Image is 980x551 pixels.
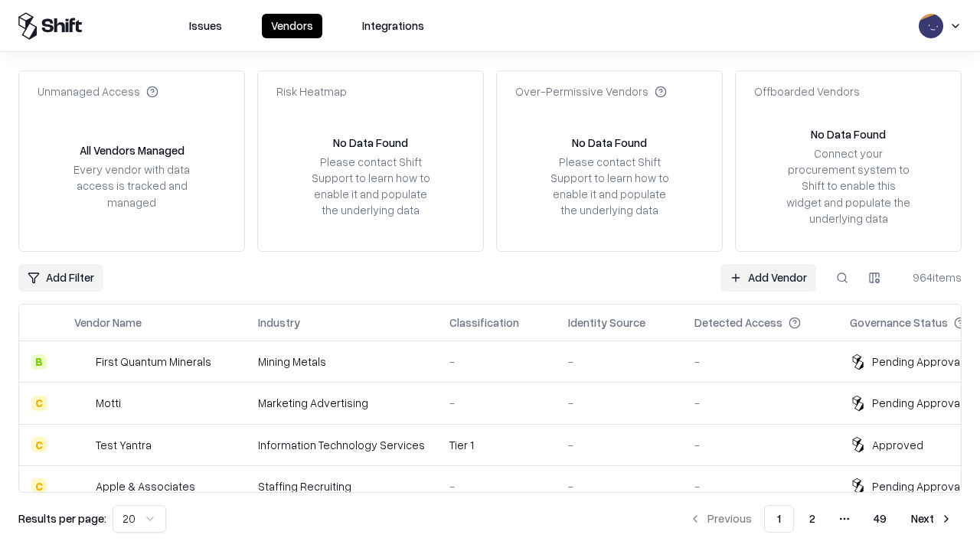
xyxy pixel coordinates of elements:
div: - [449,354,544,370]
button: Next [902,505,962,533]
div: Marketing Advertising [258,395,425,411]
div: Approved [872,437,923,453]
div: Please contact Shift Support to learn how to enable it and populate the underlying data [307,154,434,219]
div: - [449,478,544,494]
div: Pending Approval [872,395,962,411]
div: B [31,354,47,370]
img: Apple & Associates [74,478,90,494]
div: Pending Approval [872,478,962,494]
div: All Vendors Managed [80,142,185,158]
div: Connect your procurement system to Shift to enable this widget and populate the underlying data [785,145,912,227]
button: 49 [861,505,899,533]
div: Staffing Recruiting [258,478,425,494]
div: Risk Heatmap [276,83,347,99]
div: - [694,478,825,494]
div: Classification [449,315,519,331]
div: Industry [258,315,300,331]
button: Issues [180,14,231,38]
div: - [568,437,670,453]
div: Pending Approval [872,354,962,370]
div: No Data Found [811,126,886,142]
div: No Data Found [572,135,647,151]
img: Motti [74,396,90,411]
div: Test Yantra [96,437,152,453]
nav: pagination [680,505,962,533]
div: Apple & Associates [96,478,195,494]
button: Integrations [353,14,433,38]
div: - [568,478,670,494]
div: Motti [96,395,121,411]
div: - [694,437,825,453]
div: - [568,395,670,411]
div: Information Technology Services [258,437,425,453]
a: Add Vendor [720,264,816,292]
button: Vendors [262,14,322,38]
div: Tier 1 [449,437,544,453]
div: Please contact Shift Support to learn how to enable it and populate the underlying data [546,154,673,219]
div: Over-Permissive Vendors [515,83,667,99]
div: 964 items [900,269,962,285]
div: Detected Access [694,315,782,331]
div: C [31,437,47,452]
button: 2 [797,505,828,533]
button: Add Filter [18,264,103,292]
div: No Data Found [333,135,408,151]
div: Mining Metals [258,354,425,370]
div: Identity Source [568,315,645,331]
div: - [449,395,544,411]
img: First Quantum Minerals [74,354,90,370]
div: - [694,395,825,411]
div: - [568,354,670,370]
img: Test Yantra [74,437,90,452]
div: Unmanaged Access [38,83,158,99]
div: Vendor Name [74,315,142,331]
div: - [694,354,825,370]
div: Offboarded Vendors [754,83,860,99]
div: First Quantum Minerals [96,354,211,370]
p: Results per page: [18,510,106,527]
button: 1 [764,505,794,533]
div: Every vendor with data access is tracked and managed [68,161,195,210]
div: Governance Status [850,315,948,331]
div: C [31,396,47,411]
div: C [31,478,47,494]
